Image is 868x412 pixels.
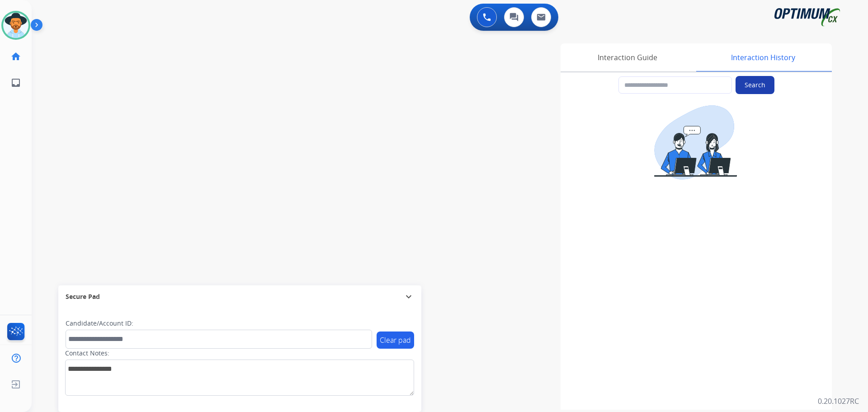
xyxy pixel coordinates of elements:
mat-icon: expand_more [403,291,414,302]
button: Clear pad [377,331,414,349]
p: 0.20.1027RC [818,396,859,407]
button: Search [736,76,774,94]
span: Secure Pad [66,292,100,301]
label: Candidate/Account ID: [66,319,133,328]
mat-icon: inbox [10,77,21,88]
mat-icon: home [10,51,21,62]
div: Interaction History [694,43,832,71]
label: Contact Notes: [65,349,109,358]
div: Interaction Guide [561,43,694,71]
img: avatar [3,13,28,38]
